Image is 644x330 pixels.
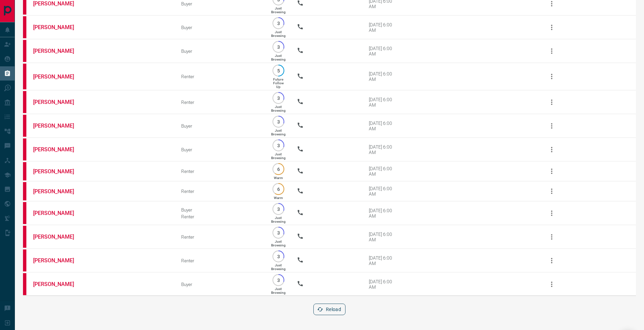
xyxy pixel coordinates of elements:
[271,105,286,112] p: Just Browsing
[23,40,26,62] div: property.ca
[23,64,26,89] div: property.ca
[369,97,398,108] div: [DATE] 6:00 AM
[33,234,84,240] a: [PERSON_NAME]
[369,208,398,219] div: [DATE] 6:00 AM
[181,147,260,152] div: Buyer
[181,189,260,194] div: Renter
[276,44,281,49] p: 3
[271,54,286,61] p: Just Browsing
[181,207,260,213] div: Buyer
[271,30,286,38] p: Just Browsing
[369,186,398,197] div: [DATE] 6:00 AM
[33,73,84,80] a: [PERSON_NAME]
[23,273,26,295] div: property.ca
[369,279,398,290] div: [DATE] 6:00 AM
[369,144,398,155] div: [DATE] 6:00 AM
[271,216,286,223] p: Just Browsing
[33,210,84,216] a: [PERSON_NAME]
[23,138,26,160] div: property.ca
[181,74,260,79] div: Renter
[313,304,345,315] button: Reload
[276,95,281,101] p: 3
[33,168,84,175] a: [PERSON_NAME]
[23,226,26,248] div: property.ca
[276,68,281,73] p: 5
[369,120,398,131] div: [DATE] 6:00 AM
[181,48,260,54] div: Buyer
[276,230,281,235] p: 3
[369,46,398,57] div: [DATE] 6:00 AM
[271,263,286,271] p: Just Browsing
[276,21,281,26] p: 3
[181,214,260,219] div: Renter
[271,287,286,294] p: Just Browsing
[33,48,84,54] a: [PERSON_NAME]
[369,232,398,242] div: [DATE] 6:00 AM
[271,6,286,14] p: Just Browsing
[23,16,26,38] div: property.ca
[33,281,84,287] a: [PERSON_NAME]
[33,24,84,30] a: [PERSON_NAME]
[23,115,26,137] div: property.ca
[276,206,281,212] p: 3
[33,99,84,105] a: [PERSON_NAME]
[273,78,284,89] p: Future Follow Up
[276,143,281,148] p: 3
[23,182,26,200] div: property.ca
[181,1,260,6] div: Buyer
[23,91,26,113] div: property.ca
[276,186,281,192] p: 6
[23,162,26,180] div: property.ca
[23,249,26,271] div: property.ca
[181,169,260,174] div: Renter
[274,196,283,200] p: Warm
[276,278,281,283] p: 3
[369,71,398,82] div: [DATE] 6:00 AM
[276,254,281,259] p: 3
[369,255,398,266] div: [DATE] 6:00 AM
[181,234,260,240] div: Renter
[33,0,84,7] a: [PERSON_NAME]
[181,123,260,129] div: Buyer
[33,257,84,264] a: [PERSON_NAME]
[274,176,283,180] p: Warm
[33,123,84,129] a: [PERSON_NAME]
[23,202,26,224] div: property.ca
[369,22,398,33] div: [DATE] 6:00 AM
[271,240,286,247] p: Just Browsing
[181,258,260,263] div: Renter
[181,25,260,30] div: Buyer
[271,129,286,136] p: Just Browsing
[276,167,281,172] p: 6
[33,146,84,153] a: [PERSON_NAME]
[369,166,398,177] div: [DATE] 6:00 AM
[33,188,84,195] a: [PERSON_NAME]
[276,119,281,124] p: 3
[271,152,286,160] p: Just Browsing
[181,100,260,105] div: Renter
[181,282,260,287] div: Buyer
